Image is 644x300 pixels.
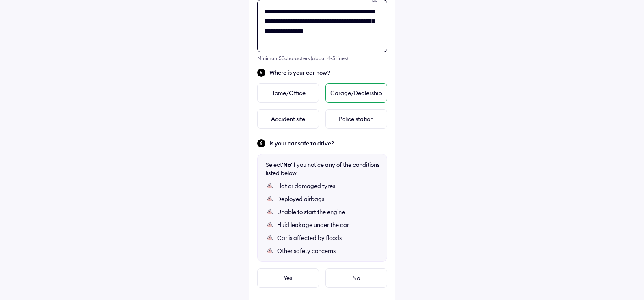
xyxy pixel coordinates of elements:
div: Fluid leakage under the car [277,221,379,229]
div: Yes [257,268,319,288]
div: Other safety concerns [277,247,379,255]
b: 'No' [282,161,292,168]
div: Garage/Dealership [325,83,387,103]
div: Car is affected by floods [277,234,379,242]
div: No [325,268,387,288]
span: Is your car safe to drive? [269,139,387,147]
div: Unable to start the engine [277,208,379,216]
div: Police station [325,109,387,129]
div: Deployed airbags [277,195,379,203]
div: Accident site [257,109,319,129]
div: Select if you notice any of the conditions listed below [266,161,379,177]
div: Flat or damaged tyres [277,182,379,190]
div: Home/Office [257,83,319,103]
div: Minimum 50 characters (about 4-5 lines) [257,55,387,61]
span: Where is your car now? [269,69,387,77]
